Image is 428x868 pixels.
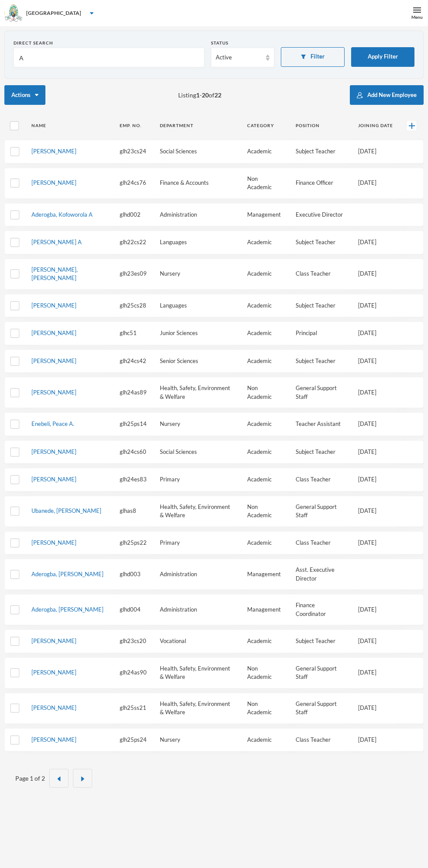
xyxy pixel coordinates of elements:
[289,322,352,345] td: Principal
[241,693,289,724] td: Non Academic
[214,91,221,99] b: 22
[216,53,262,62] div: Active
[241,322,289,345] td: Academic
[31,571,104,578] a: Aderogba, [PERSON_NAME]
[289,412,352,436] td: Teacher Assistant
[31,448,76,455] a: [PERSON_NAME]
[350,85,424,105] button: Add New Employee
[241,559,289,590] td: Management
[113,349,153,373] td: glh24cs42
[352,728,400,752] td: [DATE]
[289,168,352,199] td: Finance Officer
[241,440,289,464] td: Academic
[31,704,76,711] a: [PERSON_NAME]
[31,357,76,364] a: [PERSON_NAME]
[113,629,153,653] td: glh23cs20
[352,594,400,625] td: [DATE]
[153,116,241,135] th: Department
[211,40,275,46] div: Status
[31,211,93,218] a: Aderogba, Kofoworola A
[113,496,153,527] td: glhas8
[352,140,400,163] td: [DATE]
[241,468,289,491] td: Academic
[289,203,352,227] td: Executive Director
[31,179,76,186] a: [PERSON_NAME]
[289,294,352,318] td: Subject Teacher
[153,322,241,345] td: Junior Sciences
[153,349,241,373] td: Senior Sciences
[241,728,289,752] td: Academic
[153,440,241,464] td: Social Sciences
[14,40,204,46] div: Direct Search
[241,116,289,135] th: Category
[113,259,153,290] td: glh23es09
[351,47,415,67] button: Apply Filter
[113,468,153,491] td: glh24es83
[241,594,289,625] td: Management
[31,606,104,613] a: Aderogba, [PERSON_NAME]
[241,496,289,527] td: Non Academic
[31,302,76,309] a: [PERSON_NAME]
[289,116,352,135] th: Position
[113,412,153,436] td: glh25ps14
[31,476,76,483] a: [PERSON_NAME]
[289,531,352,555] td: Class Teacher
[26,9,81,17] div: [GEOGRAPHIC_DATA]
[289,468,352,491] td: Class Teacher
[352,693,400,724] td: [DATE]
[153,531,241,555] td: Primary
[241,629,289,653] td: Academic
[178,90,221,100] span: Listing - of
[31,420,74,427] a: Enebeli, Peace A.
[241,531,289,555] td: Academic
[241,294,289,318] td: Academic
[153,728,241,752] td: Nursery
[153,559,241,590] td: Administration
[113,140,153,163] td: glh23cs24
[241,168,289,199] td: Non Academic
[289,349,352,373] td: Subject Teacher
[5,5,22,22] img: logo
[153,693,241,724] td: Health, Safety, Environment & Welfare
[352,349,400,373] td: [DATE]
[352,440,400,464] td: [DATE]
[31,239,82,246] a: [PERSON_NAME] A
[289,559,352,590] td: Asst. Executive Director
[113,377,153,408] td: glh24as89
[241,349,289,373] td: Academic
[153,231,241,254] td: Languages
[352,496,400,527] td: [DATE]
[25,116,113,135] th: Name
[153,496,241,527] td: Health, Safety, Environment & Welfare
[31,507,101,514] a: Ubanede, [PERSON_NAME]
[18,48,200,68] input: Name, Emp. No, Phone number, Email Address
[153,377,241,408] td: Health, Safety, Environment & Welfare
[289,693,352,724] td: General Support Staff
[352,412,400,436] td: [DATE]
[113,168,153,199] td: glh24cs76
[153,468,241,491] td: Primary
[352,629,400,653] td: [DATE]
[153,629,241,653] td: Vocational
[241,140,289,163] td: Academic
[352,468,400,491] td: [DATE]
[31,736,76,743] a: [PERSON_NAME]
[352,231,400,254] td: [DATE]
[352,168,400,199] td: [DATE]
[289,377,352,408] td: General Support Staff
[289,496,352,527] td: General Support Staff
[411,14,423,21] div: Menu
[153,412,241,436] td: Nursery
[289,231,352,254] td: Subject Teacher
[113,294,153,318] td: glh25cs28
[113,594,153,625] td: glhd004
[31,148,76,155] a: [PERSON_NAME]
[352,531,400,555] td: [DATE]
[289,140,352,163] td: Subject Teacher
[113,440,153,464] td: glh24cs60
[153,168,241,199] td: Finance & Accounts
[113,728,153,752] td: glh25ps24
[352,294,400,318] td: [DATE]
[409,123,415,129] img: +
[196,91,200,99] b: 1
